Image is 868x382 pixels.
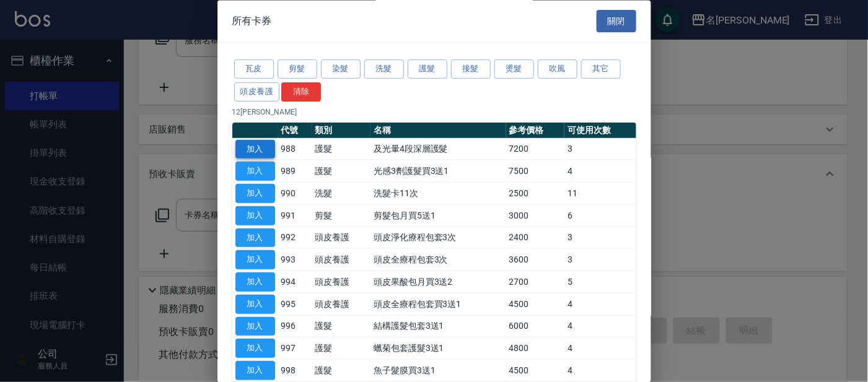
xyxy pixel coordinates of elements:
button: 染髮 [321,60,361,79]
td: 3 [564,139,636,161]
td: 3 [564,227,636,250]
button: 其它 [581,60,621,79]
td: 996 [278,316,312,338]
td: 結構護髮包套3送1 [370,316,506,338]
td: 7500 [506,160,565,183]
td: 3 [564,249,636,271]
td: 4500 [506,360,565,382]
button: 吹風 [538,60,577,79]
td: 護髮 [312,316,370,338]
button: 加入 [235,162,275,181]
td: 護髮 [312,337,370,360]
td: 護髮 [312,360,370,382]
td: 993 [278,249,312,271]
button: 加入 [235,295,275,314]
button: 洗髮 [364,60,404,79]
td: 4 [564,160,636,183]
span: 所有卡券 [232,15,272,27]
td: 頭皮養護 [312,293,370,316]
td: 護髮 [312,160,370,183]
button: 加入 [235,140,275,159]
button: 加入 [235,206,275,225]
td: 魚子髮膜買3送1 [370,360,506,382]
td: 988 [278,139,312,161]
td: 3600 [506,249,565,271]
th: 代號 [278,123,312,139]
td: 7200 [506,139,565,161]
td: 6000 [506,316,565,338]
td: 992 [278,227,312,250]
td: 11 [564,183,636,205]
th: 類別 [312,123,370,139]
td: 997 [278,337,312,360]
td: 剪髮 [312,205,370,227]
td: 998 [278,360,312,382]
button: 加入 [235,251,275,270]
td: 頭皮養護 [312,227,370,250]
th: 名稱 [370,123,506,139]
td: 4 [564,293,636,316]
td: 2500 [506,183,565,205]
td: 及光暈4段深層護髮 [370,139,506,161]
td: 5 [564,271,636,293]
td: 4 [564,337,636,360]
td: 990 [278,183,312,205]
button: 加入 [235,228,275,248]
td: 頭皮淨化療程包套3次 [370,227,506,250]
td: 光感3劑護髮買3送1 [370,160,506,183]
td: 護髮 [312,139,370,161]
td: 989 [278,160,312,183]
button: 加入 [235,273,275,292]
td: 4800 [506,337,565,360]
td: 3000 [506,205,565,227]
button: 接髮 [451,60,491,79]
td: 頭皮養護 [312,249,370,271]
td: 991 [278,205,312,227]
td: 995 [278,293,312,316]
td: 6 [564,205,636,227]
th: 參考價格 [506,123,565,139]
button: 瓦皮 [234,60,274,79]
th: 可使用次數 [564,123,636,139]
td: 4 [564,360,636,382]
button: 加入 [235,339,275,358]
button: 頭皮養護 [234,82,280,102]
td: 頭皮養護 [312,271,370,293]
td: 4500 [506,293,565,316]
td: 頭皮全療程包套3次 [370,249,506,271]
button: 燙髮 [494,60,534,79]
button: 加入 [235,317,275,336]
td: 洗髮 [312,183,370,205]
button: 加入 [235,184,275,204]
td: 頭皮全療程包套買3送1 [370,293,506,316]
td: 頭皮果酸包月買3送2 [370,271,506,293]
td: 2700 [506,271,565,293]
td: 994 [278,271,312,293]
td: 4 [564,316,636,338]
td: 剪髮包月買5送1 [370,205,506,227]
button: 清除 [281,82,321,102]
td: 蠟菊包套護髮3送1 [370,337,506,360]
p: 12 [PERSON_NAME] [232,106,636,118]
td: 2400 [506,227,565,250]
button: 護髮 [408,60,447,79]
td: 洗髮卡11次 [370,183,506,205]
button: 剪髮 [278,60,317,79]
button: 加入 [235,362,275,381]
button: 關閉 [597,10,636,33]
